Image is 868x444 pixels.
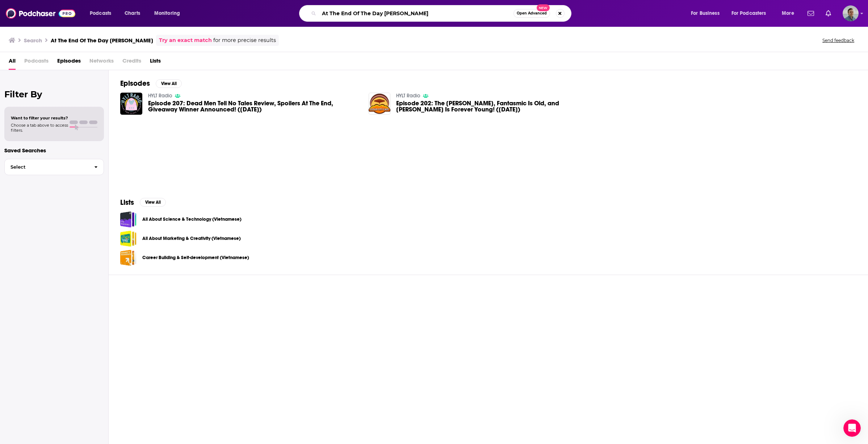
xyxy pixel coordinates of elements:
span: Networks [89,55,114,70]
button: open menu [777,8,803,19]
span: Logged in as TrentSell [843,5,859,21]
a: All About Science & Technology (Vietnamese) [142,215,242,223]
div: Search podcasts, credits, & more... [306,5,578,22]
a: Episode 202: The Grandmaster Funk, Fantasmic Is Old, and George Lucas Is Forever Young! (May 15, ... [396,100,608,113]
a: Lists [150,55,161,70]
button: Open AdvancedNew [513,9,550,18]
h2: Filter By [4,89,104,100]
a: All [9,55,16,70]
a: Career Building & Self-development (Vietnamese) [142,254,249,262]
button: open menu [149,8,189,19]
h2: Lists [120,198,134,207]
span: Podcasts [90,8,111,18]
button: open menu [686,8,729,19]
button: Show profile menu [843,5,859,21]
input: Search podcasts, credits, & more... [319,8,513,19]
a: ListsView All [120,198,166,207]
a: HYLT Radio [148,93,172,99]
button: View All [140,198,166,207]
button: Send feedback [820,37,856,43]
span: Podcasts [24,55,49,70]
a: Show notifications dropdown [805,7,817,20]
span: for more precise results [213,36,276,45]
a: EpisodesView All [120,79,182,88]
span: Select [5,165,88,169]
h3: At The End Of The Day [PERSON_NAME] [51,37,153,44]
span: Episode 207: Dead Men Tell No Tales Review, Spoilers At The End, Giveaway Winner Announced! ([DATE]) [148,100,360,113]
a: Career Building & Self-development (Vietnamese) [120,250,137,266]
a: Episodes [57,55,81,70]
img: Episode 207: Dead Men Tell No Tales Review, Spoilers At The End, Giveaway Winner Announced! (June... [120,93,142,115]
button: open menu [85,8,121,19]
span: Choose a tab above to access filters. [11,123,68,133]
a: Episode 207: Dead Men Tell No Tales Review, Spoilers At The End, Giveaway Winner Announced! (June... [148,100,360,113]
button: View All [156,79,182,88]
a: HYLT Radio [396,93,420,99]
img: Podchaser - Follow, Share and Rate Podcasts [6,7,75,20]
iframe: Intercom live chat [843,419,861,437]
span: Episode 202: The [PERSON_NAME], Fantasmic Is Old, and [PERSON_NAME] Is Forever Young! ([DATE]) [396,100,608,113]
a: All About Marketing & Creativity (Vietnamese) [120,231,137,247]
a: Try an exact match [159,36,212,45]
a: All About Marketing & Creativity (Vietnamese) [142,234,241,242]
h2: Episodes [120,79,150,88]
h3: Search [24,37,42,44]
span: New [537,4,550,11]
p: Saved Searches [4,147,104,154]
button: open menu [727,8,777,19]
span: More [782,8,794,18]
span: Credits [122,55,141,70]
span: For Podcasters [731,8,766,18]
a: All About Science & Technology (Vietnamese) [120,211,137,228]
img: User Profile [843,5,859,21]
span: Open Advanced [517,12,547,15]
span: Charts [125,8,140,18]
a: Charts [120,8,144,19]
button: Select [4,159,104,175]
span: For Business [691,8,720,18]
a: Show notifications dropdown [823,7,834,20]
span: Monitoring [154,8,180,18]
span: Want to filter your results? [11,115,68,120]
img: Episode 202: The Grandmaster Funk, Fantasmic Is Old, and George Lucas Is Forever Young! (May 15, ... [369,93,391,115]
